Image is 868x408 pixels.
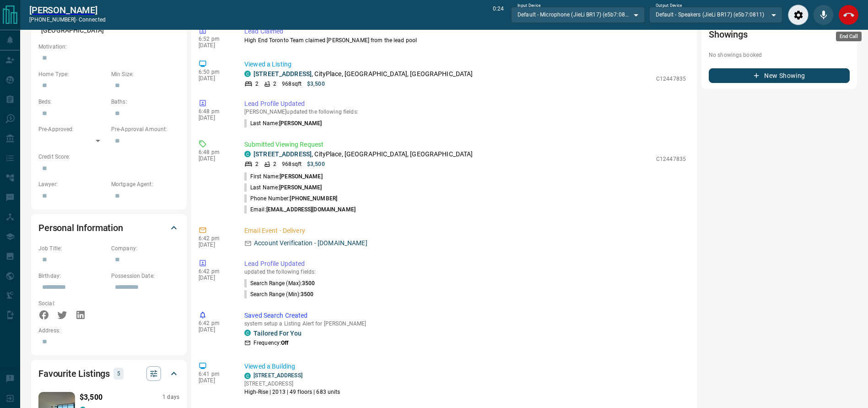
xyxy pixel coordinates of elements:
[244,151,251,157] div: condos.ca
[307,160,325,168] p: $3,500
[244,109,686,115] p: [PERSON_NAME] updated the following fields:
[279,184,322,191] span: [PERSON_NAME]
[244,320,686,327] p: system setup a Listing Alert for [PERSON_NAME]
[38,125,107,133] p: Pre-Approved:
[199,235,231,242] p: 6:42 pm
[244,330,251,336] div: condos.ca
[280,173,322,180] span: [PERSON_NAME]
[281,340,288,346] strong: Off
[838,5,859,25] div: End Call
[244,71,251,77] div: condos.ca
[656,155,686,163] p: C12447835
[111,125,179,133] p: Pre-Approval Amount:
[266,206,356,213] span: [EMAIL_ADDRESS][DOMAIN_NAME]
[709,23,850,45] div: Showings
[244,172,323,181] p: First Name:
[302,280,315,287] span: 3500
[244,205,356,214] p: Email:
[199,242,231,248] p: [DATE]
[244,380,340,388] p: [STREET_ADDRESS]
[255,160,259,168] p: 2
[649,7,782,22] div: Default - Speakers (JieLi BR17) (e5b7:0811)
[244,27,686,36] p: Lead Claimed
[244,388,340,396] p: High-Rise | 2013 | 49 floors | 683 units
[273,160,276,168] p: 2
[111,180,179,188] p: Mortgage Agent:
[38,217,179,239] div: Personal Information
[244,279,315,287] p: Search Range (Max) :
[656,75,686,83] p: C12447835
[38,244,107,253] p: Job Title:
[244,290,314,298] p: Search Range (Min) :
[38,366,110,381] h2: Favourite Listings
[253,69,473,79] p: , CityPlace, [GEOGRAPHIC_DATA], [GEOGRAPHIC_DATA]
[199,268,231,275] p: 6:42 pm
[38,326,179,335] p: Address:
[199,149,231,155] p: 6:48 pm
[253,70,312,77] a: [STREET_ADDRESS]
[253,372,302,379] a: [STREET_ADDRESS]
[244,226,686,236] p: Email Event - Delivery
[199,115,231,121] p: [DATE]
[116,369,121,379] p: 5
[244,362,686,371] p: Viewed a Building
[244,259,686,269] p: Lead Profile Updated
[273,80,276,88] p: 2
[199,108,231,115] p: 6:48 pm
[38,221,123,235] h2: Personal Information
[244,99,686,109] p: Lead Profile Updated
[282,160,302,168] p: 968 sqft
[199,75,231,82] p: [DATE]
[111,244,179,253] p: Company:
[199,371,231,377] p: 6:41 pm
[255,80,259,88] p: 2
[244,36,686,44] p: High End Toronto Team claimed [PERSON_NAME] from the lead pool
[38,272,107,280] p: Birthday:
[253,339,288,347] p: Frequency:
[253,330,302,337] a: Tailored For You
[813,5,834,25] div: Mute
[38,180,107,188] p: Lawyer:
[199,326,231,333] p: [DATE]
[29,5,106,16] a: [PERSON_NAME]
[518,3,541,9] label: Input Device
[79,17,106,23] span: connected
[282,80,302,88] p: 968 sqft
[199,36,231,42] p: 6:52 pm
[511,7,644,22] div: Default - Microphone (JieLi BR17) (e5b7:0811)
[253,149,473,159] p: , CityPlace, [GEOGRAPHIC_DATA], [GEOGRAPHIC_DATA]
[301,291,313,298] span: 3500
[290,195,337,202] span: [PHONE_NUMBER]
[244,311,686,320] p: Saved Search Created
[199,275,231,281] p: [DATE]
[788,5,809,25] div: Audio Settings
[279,120,322,127] span: [PERSON_NAME]
[253,150,312,158] a: [STREET_ADDRESS]
[38,363,179,385] div: Favourite Listings5
[199,320,231,326] p: 6:42 pm
[199,155,231,162] p: [DATE]
[111,98,179,106] p: Baths:
[244,60,686,69] p: Viewed a Listing
[80,392,102,403] p: $3,500
[709,51,850,59] p: No showings booked
[29,16,106,24] p: [PHONE_NUMBER] -
[38,70,107,78] p: Home Type:
[111,272,179,280] p: Possession Date:
[656,3,682,9] label: Output Device
[254,238,367,248] p: Account Verification - [DOMAIN_NAME]
[162,393,179,401] p: 1 days
[38,98,107,106] p: Beds:
[709,68,850,83] button: New Showing
[709,27,748,42] h2: Showings
[244,373,251,379] div: condos.ca
[244,194,337,203] p: Phone Number:
[493,5,504,25] p: 0:24
[836,32,862,41] div: End Call
[244,183,322,192] p: Last Name:
[244,140,686,149] p: Submitted Viewing Request
[38,153,179,161] p: Credit Score:
[307,80,325,88] p: $3,500
[244,269,686,275] p: updated the following fields:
